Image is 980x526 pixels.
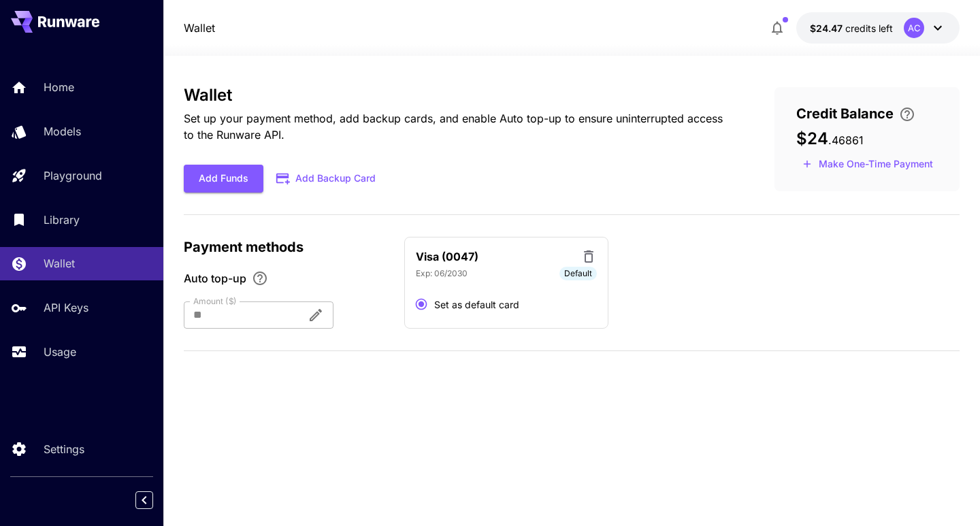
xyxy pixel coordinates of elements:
[44,167,102,184] p: Playground
[559,267,597,280] span: Default
[184,110,731,143] p: Set up your payment method, add backup cards, and enable Auto top-up to ensure uninterrupted acce...
[44,79,74,95] p: Home
[246,270,274,286] button: Enable Auto top-up to ensure uninterrupted service. We'll automatically bill the chosen amount wh...
[796,129,828,148] span: $24
[184,237,388,257] p: Payment methods
[184,20,215,36] a: Wallet
[184,165,263,193] button: Add Funds
[845,22,893,34] span: credits left
[434,297,519,312] span: Set as default card
[44,441,84,457] p: Settings
[810,22,845,34] span: $24.47
[44,255,75,272] p: Wallet
[44,299,88,316] p: API Keys
[184,20,215,36] nav: breadcrumb
[263,165,390,192] button: Add Backup Card
[796,12,960,44] button: $24.46861AC
[44,212,80,228] p: Library
[44,123,81,139] p: Models
[416,248,478,265] p: Visa (0047)
[44,344,76,360] p: Usage
[796,103,894,124] span: Credit Balance
[416,267,468,280] p: Exp: 06/2030
[796,154,939,175] button: Make a one-time, non-recurring payment
[146,488,163,512] div: Collapse sidebar
[828,133,864,147] span: . 46861
[894,106,921,122] button: Enter your card details and choose an Auto top-up amount to avoid service interruptions. We'll au...
[184,270,246,286] span: Auto top-up
[193,295,237,307] label: Amount ($)
[184,86,731,105] h3: Wallet
[904,18,924,38] div: AC
[810,21,893,35] div: $24.46861
[135,491,153,509] button: Collapse sidebar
